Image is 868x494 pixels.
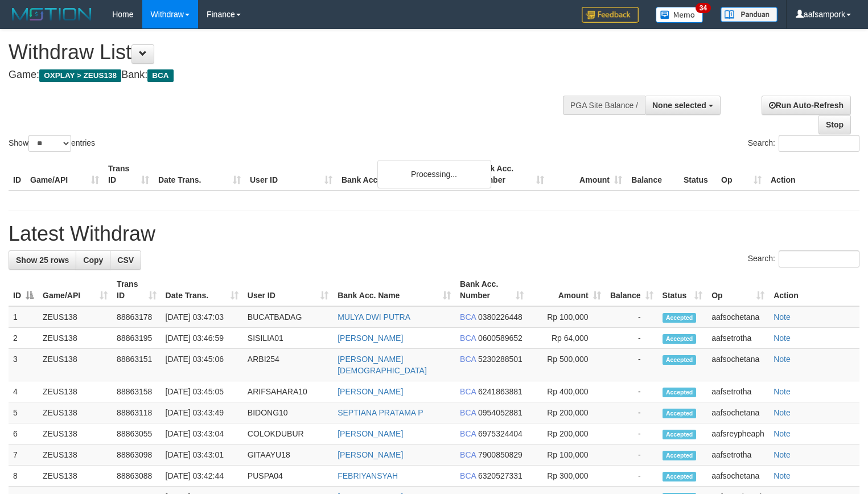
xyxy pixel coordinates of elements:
span: BCA [460,334,476,343]
th: Balance [627,158,679,191]
td: SISILIA01 [243,328,333,349]
td: aafsochetana [707,349,769,381]
td: ZEUS138 [38,423,112,444]
td: - [606,349,658,381]
span: Accepted [663,334,697,344]
td: - [606,402,658,423]
th: ID [9,158,26,191]
th: ID: activate to sort column descending [9,274,38,306]
th: User ID [245,158,337,191]
td: - [606,444,658,466]
a: FEBRIYANSYAH [338,471,398,480]
td: ZEUS138 [38,306,112,328]
td: 5 [9,402,38,423]
img: panduan.png [721,7,778,22]
span: Copy 0380226448 to clipboard [478,312,523,322]
a: Note [774,312,791,322]
th: Op: activate to sort column ascending [707,274,769,306]
th: Trans ID [104,158,154,191]
th: Op [717,158,766,191]
th: Trans ID: activate to sort column ascending [112,274,161,306]
span: BCA [460,355,476,364]
td: 88863151 [112,349,161,381]
span: Copy 7900850829 to clipboard [478,450,523,459]
td: ZEUS138 [38,466,112,487]
span: Accepted [663,472,697,481]
td: Rp 400,000 [528,381,606,402]
span: Copy 6320527331 to clipboard [478,471,523,480]
th: Bank Acc. Number [471,158,549,191]
span: OXPLAY > ZEUS138 [39,69,121,82]
label: Search: [748,250,859,267]
td: - [606,423,658,444]
span: Accepted [663,451,697,460]
a: [PERSON_NAME] [338,450,403,459]
td: aafsetrotha [707,444,769,466]
a: [PERSON_NAME][DEMOGRAPHIC_DATA] [338,355,427,375]
td: aafsetrotha [707,381,769,402]
td: Rp 200,000 [528,402,606,423]
td: 4 [9,381,38,402]
button: None selected [645,96,721,115]
span: Copy [83,256,103,265]
span: 34 [696,3,711,13]
th: Action [766,158,859,191]
a: Note [774,471,791,480]
td: 88863088 [112,466,161,487]
td: Rp 500,000 [528,349,606,381]
td: 88863178 [112,306,161,328]
a: Note [774,408,791,417]
span: None selected [652,101,706,110]
td: [DATE] 03:45:06 [161,349,243,381]
span: Accepted [663,409,697,418]
td: BUCATBADAG [243,306,333,328]
th: Action [769,274,859,306]
td: BIDONG10 [243,402,333,423]
th: Game/API: activate to sort column ascending [38,274,112,306]
input: Search: [779,135,859,152]
a: Stop [818,115,851,134]
td: GITAAYU18 [243,444,333,466]
td: aafsochetana [707,402,769,423]
td: 88863195 [112,328,161,349]
td: - [606,381,658,402]
a: Note [774,355,791,364]
td: Rp 100,000 [528,444,606,466]
td: [DATE] 03:47:03 [161,306,243,328]
td: Rp 200,000 [528,423,606,444]
div: PGA Site Balance / [563,96,645,115]
td: ZEUS138 [38,402,112,423]
a: CSV [110,250,141,270]
td: aafsetrotha [707,328,769,349]
span: BCA [460,312,476,322]
th: Bank Acc. Name [337,158,471,191]
label: Search: [748,135,859,152]
td: - [606,466,658,487]
th: Bank Acc. Number: activate to sort column ascending [455,274,528,306]
a: MULYA DWI PUTRA [338,312,410,322]
span: Copy 5230288501 to clipboard [478,355,523,364]
td: - [606,306,658,328]
td: - [606,328,658,349]
td: Rp 300,000 [528,466,606,487]
span: Copy 6241863881 to clipboard [478,387,523,396]
a: SEPTIANA PRATAMA P [338,408,423,417]
span: BCA [460,450,476,459]
td: 88863158 [112,381,161,402]
a: Note [774,334,791,343]
td: 6 [9,423,38,444]
td: 88863118 [112,402,161,423]
th: User ID: activate to sort column ascending [243,274,333,306]
td: aafsochetana [707,306,769,328]
img: Button%20Memo.svg [656,7,704,23]
a: [PERSON_NAME] [338,429,403,438]
td: [DATE] 03:43:04 [161,423,243,444]
span: Show 25 rows [16,256,69,265]
td: 88863055 [112,423,161,444]
span: BCA [460,408,476,417]
h1: Withdraw List [9,41,567,64]
span: Accepted [663,388,697,397]
label: Show entries [9,135,95,152]
span: Accepted [663,430,697,439]
h1: Latest Withdraw [9,223,859,245]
